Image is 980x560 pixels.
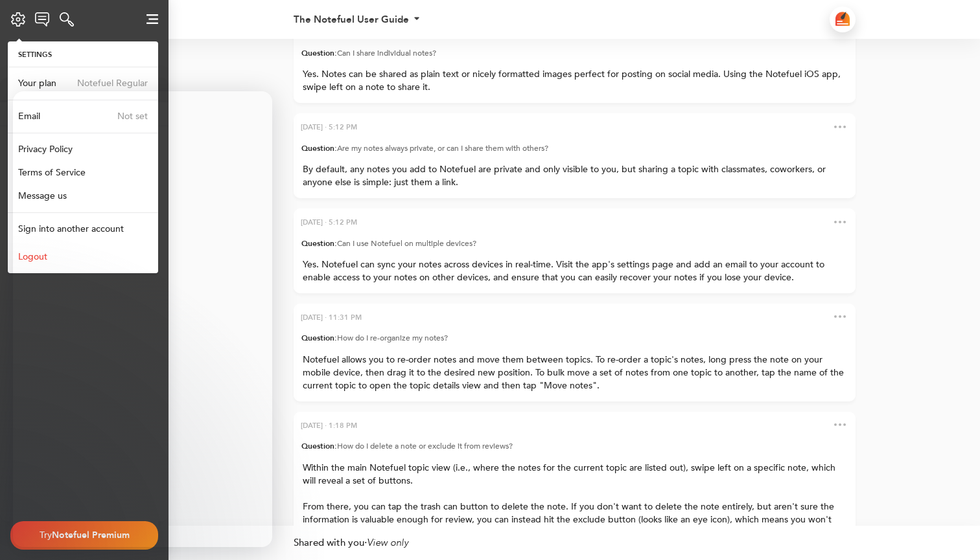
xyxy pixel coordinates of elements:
[834,126,846,128] img: dots.png
[8,50,158,60] div: Settings
[834,221,846,223] img: dots.png
[835,12,850,26] img: logo
[294,15,409,25] div: The Notefuel User Guide
[834,423,846,426] img: dots.png
[303,353,846,392] span: Notefuel allows you to re-order notes and move them between topics. To re-order a topic's notes, ...
[70,79,148,88] span: Notefuel Regular
[303,163,828,188] span: By default, any notes you add to Notefuel are private and only visible to you, but sharing a topi...
[301,238,337,249] span: Question:
[834,315,846,318] img: dots.png
[367,536,408,549] span: View only
[301,311,362,324] div: [DATE] · 11:31 PM
[337,48,436,58] span: Can I share individual notes?
[303,500,837,539] span: From there, you can tap the trash can button to delete the note. If you don't want to delete the ...
[337,333,448,343] span: How do I re-organize my notes?
[18,77,56,89] span: Your plan
[294,526,856,550] div: ·
[294,536,364,549] span: Shared with you
[303,68,843,93] span: Yes. Notes can be shared as plain text or nicely formatted images perfect for posting on social m...
[301,120,357,134] div: [DATE] · 5:12 PM
[337,238,476,249] span: Can I use Notefuel on multiple devices?
[35,12,50,27] img: logo
[301,441,337,451] span: Question:
[301,48,337,58] span: Question:
[337,441,513,451] span: How do I delete a note or exclude it from reviews?
[303,258,827,284] span: Yes. Notefuel can sync your notes across devices in real-time. Visit the app's settings page and ...
[60,12,74,27] img: logo
[301,419,357,432] div: [DATE] · 1:18 PM
[146,14,158,24] img: logo
[301,143,337,153] span: Question:
[13,91,272,547] iframe: Intercom live chat
[337,143,548,153] span: Are my notes always private, or can I share them with others?
[301,333,337,343] span: Question:
[301,216,357,229] div: [DATE] · 5:12 PM
[303,462,838,487] span: Within the main Notefuel topic view (i.e., where the notes for the current topic are listed out),...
